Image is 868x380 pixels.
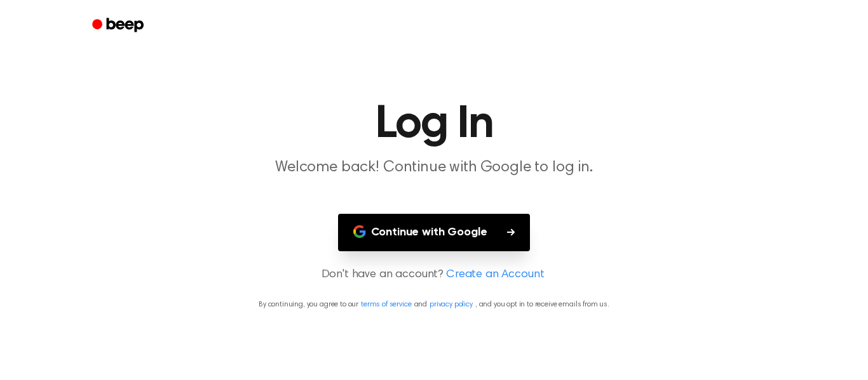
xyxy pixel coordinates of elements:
[361,301,411,308] a: terms of service
[109,102,759,147] h1: Log In
[446,266,544,284] a: Create an Account
[15,299,853,310] p: By continuing, you agree to our and , and you opt in to receive emails from us.
[338,214,531,251] button: Continue with Google
[83,13,155,38] a: Beep
[15,266,853,284] p: Don't have an account?
[430,301,473,308] a: privacy policy
[190,157,678,178] p: Welcome back! Continue with Google to log in.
